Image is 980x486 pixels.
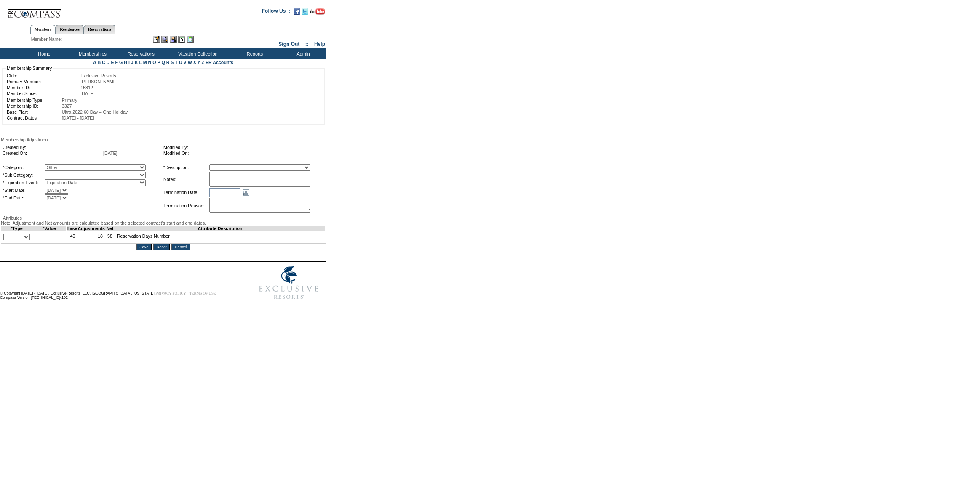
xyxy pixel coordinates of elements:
[251,262,326,304] img: Exclusive Resorts
[294,8,300,15] img: Become our fan on Facebook
[7,85,80,90] td: Member ID:
[1,137,326,142] div: Membership Adjustment
[107,60,110,65] a: D
[294,11,300,16] a: Become our fan on Facebook
[80,85,93,90] span: 15812
[302,11,308,16] a: Follow us on Twitter
[230,48,278,59] td: Reports
[19,48,67,59] td: Home
[3,194,44,201] td: *End Date:
[164,48,230,59] td: Vacation Collection
[161,36,168,43] img: View
[3,145,102,150] td: Created By:
[84,25,115,34] a: Reservations
[62,104,72,109] span: 3327
[67,231,77,244] td: 40
[175,60,178,65] a: T
[67,48,116,59] td: Memberships
[7,91,80,96] td: Member Since:
[163,151,321,156] td: Modified On:
[7,73,80,78] td: Club:
[97,60,101,65] a: B
[7,115,61,120] td: Contract Dates:
[105,226,115,231] td: Net
[6,66,53,71] legend: Membership Summary
[184,60,187,65] a: V
[153,244,170,250] input: Reset
[80,79,117,84] span: [PERSON_NAME]
[171,244,190,250] input: Cancel
[3,187,44,194] td: *Start Date:
[80,73,116,78] span: Exclusive Resorts
[166,60,170,65] a: R
[102,60,105,65] a: C
[62,115,94,120] span: [DATE] - [DATE]
[7,104,61,109] td: Membership ID:
[161,60,165,65] a: Q
[93,60,96,65] a: A
[103,151,117,156] span: [DATE]
[116,48,164,59] td: Reservations
[3,179,44,186] td: *Expiration Event:
[128,60,130,65] a: I
[77,226,105,231] td: Adjustments
[241,188,251,197] a: Open the calendar popup.
[314,41,325,47] a: Help
[3,172,44,178] td: *Sub Category:
[3,164,44,171] td: *Category:
[139,60,142,65] a: L
[1,226,32,231] td: *Type
[163,164,208,171] td: *Description:
[163,145,321,150] td: Modified By:
[179,60,182,65] a: U
[155,291,186,295] a: PRIVACY POLICY
[310,8,325,15] img: Subscribe to our YouTube Channel
[32,226,67,231] td: *Value
[115,60,118,65] a: F
[7,109,61,114] td: Base Plan:
[310,11,325,16] a: Subscribe to our YouTube Channel
[62,98,77,103] span: Primary
[105,231,115,244] td: 58
[1,220,326,226] div: Note: Adjustment and Net amounts are calculated based on the selected contract's start and end da...
[7,2,62,19] img: Compass Home
[163,188,208,197] td: Termination Date:
[262,7,292,17] td: Follow Us ::
[119,60,123,65] a: G
[7,98,61,103] td: Membership Type:
[206,60,233,65] a: ER Accounts
[115,226,325,231] td: Attribute Description
[115,231,325,244] td: Reservation Days Number
[178,36,185,43] img: Reservations
[188,60,192,65] a: W
[171,60,174,65] a: S
[278,41,299,47] a: Sign Out
[152,60,156,65] a: O
[67,226,77,231] td: Base
[30,25,56,34] a: Members
[158,60,160,65] a: P
[201,60,204,65] a: Z
[153,36,160,43] img: b_edit.gif
[131,60,134,65] a: J
[7,79,80,84] td: Primary Member:
[77,231,105,244] td: 18
[190,291,216,295] a: TERMS OF USE
[135,60,138,65] a: K
[305,41,309,47] span: ::
[80,91,95,96] span: [DATE]
[170,36,177,43] img: Impersonate
[31,36,64,43] div: Member Name:
[124,60,127,65] a: H
[111,60,114,65] a: E
[1,215,326,220] div: Attributes
[62,109,128,114] span: Ultra 2022 60 Day – One Holiday
[187,36,194,43] img: b_calculator.gif
[163,172,208,187] td: Notes:
[302,8,308,15] img: Follow us on Twitter
[136,244,152,250] input: Save
[193,60,196,65] a: X
[163,198,208,214] td: Termination Reason:
[143,60,147,65] a: M
[198,60,200,65] a: Y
